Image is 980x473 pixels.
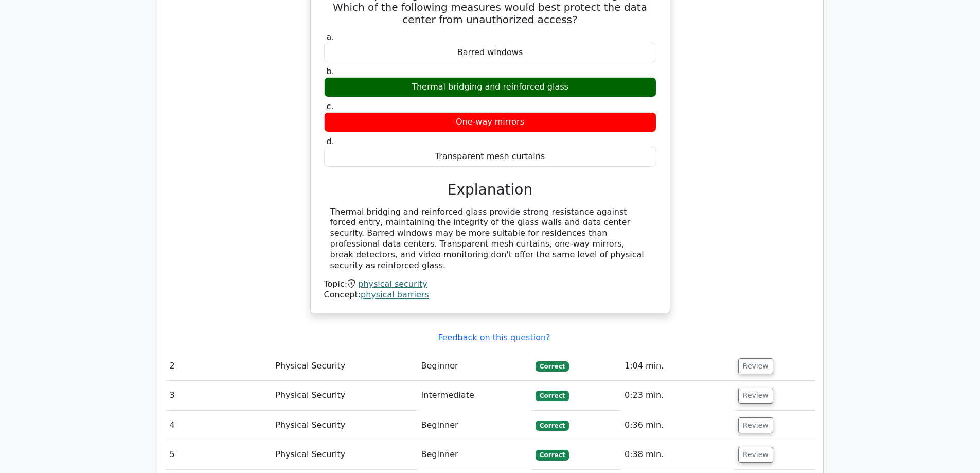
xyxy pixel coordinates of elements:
span: d. [327,136,334,146]
td: Intermediate [417,381,531,410]
td: 4 [166,411,272,440]
a: Feedback on this question? [438,332,550,342]
td: Physical Security [271,411,417,440]
a: physical security [358,279,427,289]
td: 0:23 min. [620,381,734,410]
td: 2 [166,352,272,381]
button: Review [738,358,773,374]
div: Barred windows [324,43,656,63]
span: Correct [536,391,569,401]
div: Thermal bridging and reinforced glass [324,77,656,97]
button: Review [738,447,773,463]
div: One-way mirrors [324,112,656,132]
td: 3 [166,381,272,410]
td: Physical Security [271,440,417,469]
div: Concept: [324,290,656,301]
td: Beginner [417,411,531,440]
span: Correct [536,421,569,431]
span: c. [327,101,334,111]
td: 5 [166,440,272,469]
span: Correct [536,361,569,372]
td: Physical Security [271,352,417,381]
span: b. [327,66,334,76]
div: Topic: [324,279,656,290]
button: Review [738,388,773,404]
span: a. [327,32,334,42]
div: Transparent mesh curtains [324,147,656,167]
td: Beginner [417,352,531,381]
td: Physical Security [271,381,417,410]
a: physical barriers [361,290,429,300]
td: Beginner [417,440,531,469]
div: Thermal bridging and reinforced glass provide strong resistance against forced entry, maintaining... [330,207,650,271]
td: 0:36 min. [620,411,734,440]
td: 1:04 min. [620,352,734,381]
span: Correct [536,450,569,460]
h3: Explanation [330,181,650,199]
button: Review [738,417,773,433]
td: 0:38 min. [620,440,734,469]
